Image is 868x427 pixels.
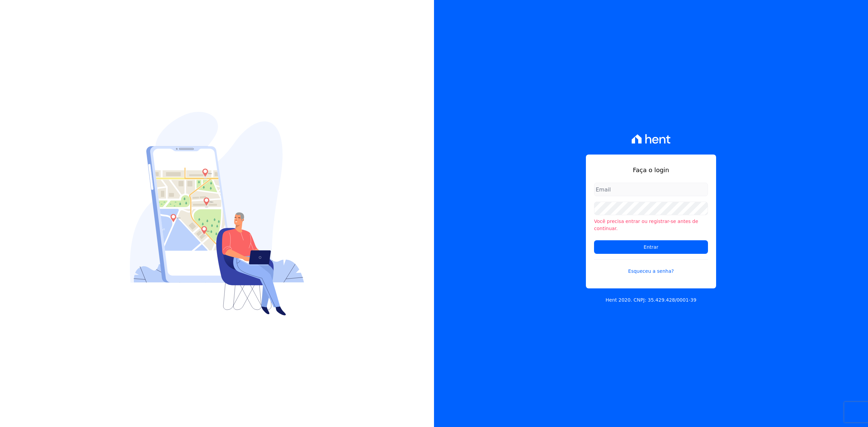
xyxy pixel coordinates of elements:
[594,165,708,175] h1: Faça o login
[594,218,708,232] li: Você precisa entrar ou registrar-se antes de continuar.
[130,112,304,316] img: Login
[594,259,708,275] a: Esqueceu a senha?
[594,240,708,254] input: Entrar
[594,183,708,196] input: Email
[606,297,696,304] p: Hent 2020. CNPJ: 35.429.428/0001-39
